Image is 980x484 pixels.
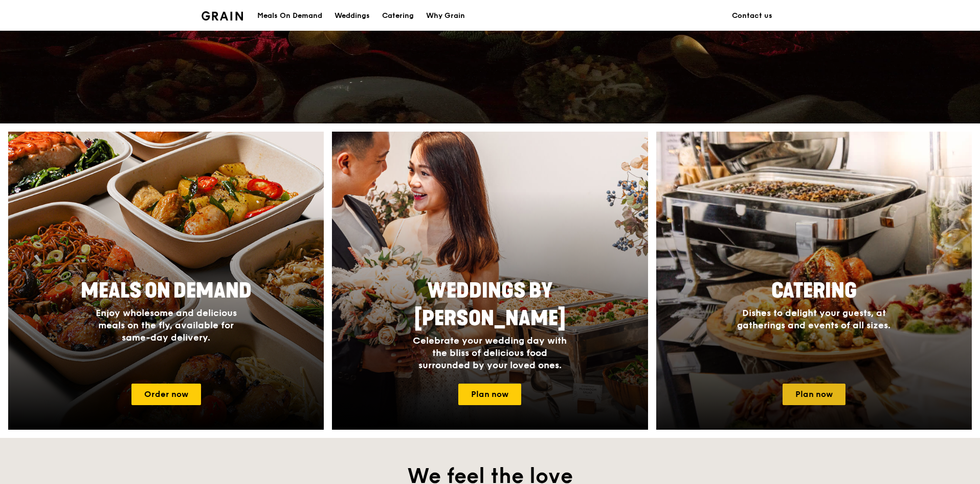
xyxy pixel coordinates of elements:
[257,1,322,31] div: Meals On Demand
[202,11,243,20] img: Grain
[414,279,566,331] span: Weddings by [PERSON_NAME]
[81,279,252,303] span: Meals On Demand
[656,132,972,430] a: CateringDishes to delight your guests, at gatherings and events of all sizes.Plan now
[771,279,857,303] span: Catering
[726,1,778,31] a: Contact us
[335,1,370,31] div: Weddings
[8,132,324,430] img: meals-on-demand-card.d2b6f6db.png
[332,132,648,430] img: weddings-card.4f3003b8.jpg
[420,1,471,31] a: Why Grain
[332,132,648,430] a: Weddings by [PERSON_NAME]Celebrate your wedding day with the bliss of delicious food surrounded b...
[426,1,465,31] div: Why Grain
[413,335,567,371] span: Celebrate your wedding day with the bliss of delicious food surrounded by your loved ones.
[376,1,420,31] a: Catering
[131,384,201,405] a: Order now
[96,307,237,343] span: Enjoy wholesome and delicious meals on the fly, available for same-day delivery.
[328,1,376,31] a: Weddings
[737,307,890,331] span: Dishes to delight your guests, at gatherings and events of all sizes.
[382,1,414,31] div: Catering
[783,384,845,405] a: Plan now
[8,132,324,430] a: Meals On DemandEnjoy wholesome and delicious meals on the fly, available for same-day delivery.Or...
[458,384,521,405] a: Plan now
